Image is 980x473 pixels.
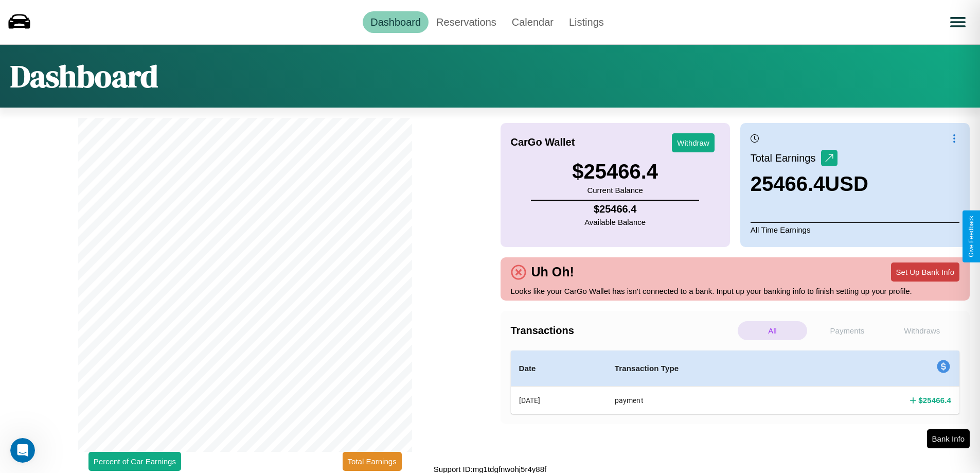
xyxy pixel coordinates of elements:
[511,284,960,298] p: Looks like your CarGo Wallet has isn't connected to a bank. Input up your banking info to finish ...
[526,265,579,279] h4: Uh Oh!
[891,262,959,282] button: Set Up Bank Info
[927,429,970,448] button: Bank Info
[519,362,598,375] h4: Date
[738,321,807,340] p: All
[511,136,575,148] h4: CarGo Wallet
[584,203,646,215] h4: $ 25466.4
[751,172,868,196] h3: 25466.4 USD
[511,351,960,414] table: simple table
[968,216,975,257] div: Give Feedback
[10,55,158,97] h1: Dashboard
[343,452,402,471] button: Total Earnings
[615,362,801,375] h4: Transaction Type
[812,321,882,340] p: Payments
[363,11,429,33] a: Dashboard
[572,183,658,197] p: Current Balance
[511,387,607,414] th: [DATE]
[511,325,735,337] h4: Transactions
[572,160,658,183] h3: $ 25466.4
[88,452,181,471] button: Percent of Car Earnings
[672,133,715,152] button: Withdraw
[429,11,504,33] a: Reservations
[751,149,821,167] p: Total Earnings
[10,438,35,463] iframe: Intercom live chat
[607,387,810,414] th: payment
[584,215,646,229] p: Available Balance
[504,11,561,33] a: Calendar
[918,395,951,406] h4: $ 25466.4
[887,321,957,340] p: Withdraws
[561,11,612,33] a: Listings
[751,222,959,237] p: All Time Earnings
[943,8,972,37] button: Open menu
